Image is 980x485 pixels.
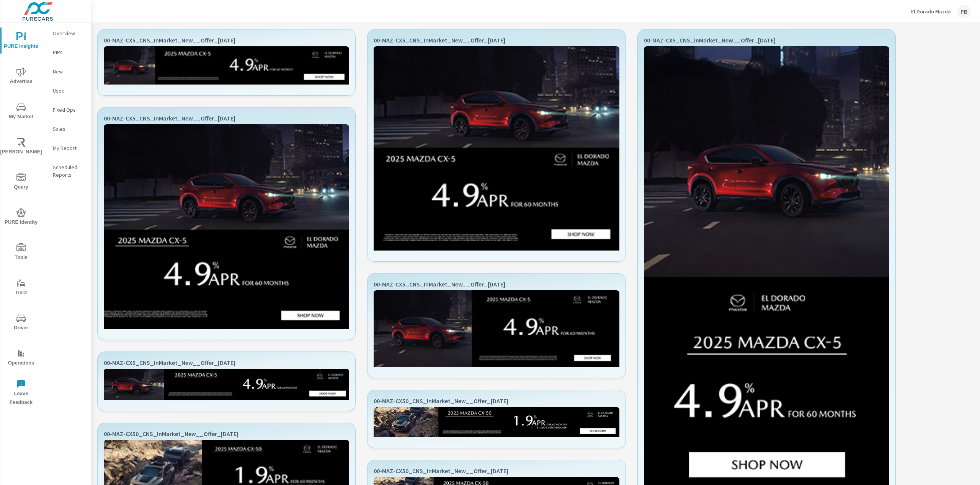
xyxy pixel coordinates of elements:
span: PURE Identity [3,208,39,227]
p: 00-MAZ-CX50_CNS_InMarket_New__Offer_[DATE] [374,466,619,477]
div: Overview [42,28,91,39]
p: 00-MAZ-CX5_CNS_InMarket_New__Offer_[DATE] [104,36,349,46]
p: 00-MAZ-CX50_CNS_InMarket_New__Offer_[DATE] [374,396,619,407]
div: PB [957,5,971,18]
div: PIPA [42,47,91,58]
p: My Report [53,144,85,152]
p: New [53,68,85,75]
p: 00-MAZ-CX5_CNS_InMarket_New__Offer_[DATE] [104,358,349,369]
img: 00-MAZ-CX5_CNS_InMarket_New__Offer_2025-09-15 [104,46,349,88]
div: Used [42,85,91,96]
div: My Report [42,142,91,154]
p: 00-MAZ-CX5_CNS_InMarket_New__Offer_[DATE] [644,36,889,46]
p: 00-MAZ-CX5_CNS_InMarket_New__Offer_[DATE] [104,114,349,124]
div: nav menu [0,23,42,410]
span: Query [3,173,39,192]
span: Leave Feedback [3,379,39,407]
p: El Dorado Mazda [911,8,951,15]
span: Tools [3,243,39,262]
img: 00-MAZ-CX50_CNS_InMarket_New__Offer_2025-09-15 [374,407,619,440]
p: 00-MAZ-CX5_CNS_InMarket_New__Offer_[DATE] [374,36,619,46]
span: My Market [3,103,39,121]
span: Advertise [3,67,39,86]
span: PURE Insights [3,32,39,51]
span: Tier2 [3,278,39,297]
p: Overview [53,29,85,37]
p: 00-MAZ-CX5_CNS_InMarket_New__Offer_[DATE] [374,280,619,290]
div: Fixed Ops [42,104,91,116]
p: PIPA [53,49,85,56]
p: Fixed Ops [53,106,85,114]
span: Operations [3,349,39,368]
p: 00-MAZ-CX50_CNS_InMarket_New__Offer_[DATE] [104,429,349,440]
div: Scheduled Reports [42,161,91,181]
span: [PERSON_NAME] [3,138,39,156]
img: 00-MAZ-CX5_CNS_InMarket_New__Offer_2025-09-15 [104,124,349,332]
p: Sales [53,125,85,133]
div: Sales [42,123,91,135]
span: Driver [3,314,39,332]
p: Used [53,87,85,94]
img: 00-MAZ-CX5_CNS_InMarket_New__Offer_2025-09-15 [374,46,619,254]
img: 00-MAZ-CX5_CNS_InMarket_New__Offer_2025-09-15 [374,290,619,370]
p: Scheduled Reports [53,163,85,179]
img: 00-MAZ-CX5_CNS_InMarket_New__Offer_2025-09-15 [104,369,349,403]
div: New [42,66,91,77]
